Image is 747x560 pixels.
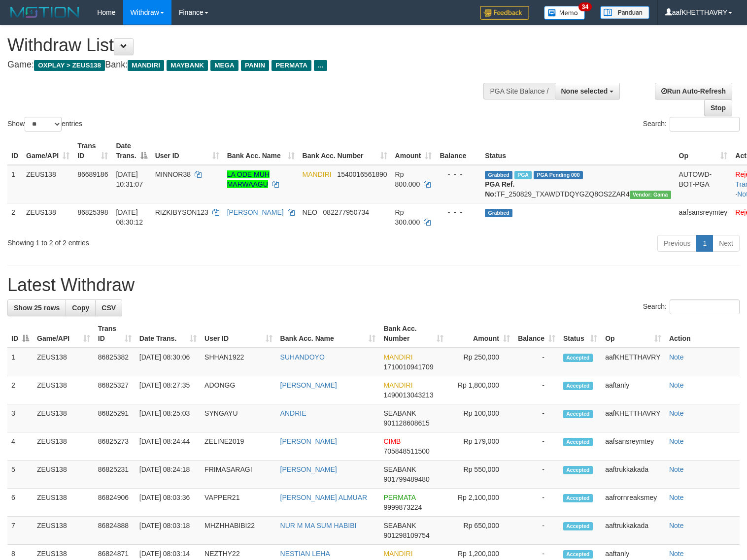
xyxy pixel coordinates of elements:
[395,170,420,188] span: Rp 800.000
[601,348,665,376] td: aafKHETTHAVRY
[7,376,33,404] td: 2
[303,208,317,216] span: NEO
[601,489,665,517] td: aafrornreaksmey
[95,299,122,316] a: CSV
[436,137,481,165] th: Balance
[383,494,415,501] span: PERMATA
[227,208,284,216] a: [PERSON_NAME]
[201,320,276,348] th: User ID: activate to sort column ascending
[383,419,429,427] span: Copy 901128608615 to clipboard
[447,376,514,404] td: Rp 1,800,000
[201,348,276,376] td: SHHAN1922
[337,170,387,178] span: Copy 1540016561890 to clipboard
[155,170,191,178] span: MINNOR38
[600,6,649,19] img: panduan.png
[33,404,94,432] td: ZEUS138
[675,165,732,203] td: AUTOWD-BOT-PGA
[447,404,514,432] td: Rp 100,000
[7,137,22,165] th: ID
[440,169,477,179] div: - - -
[22,137,73,165] th: Game/API: activate to sort column ascending
[383,447,429,455] span: Copy 705848511500 to clipboard
[485,180,514,198] b: PGA Ref. No:
[280,465,337,473] a: [PERSON_NAME]
[94,348,136,376] td: 86825382
[514,489,559,517] td: -
[447,320,514,348] th: Amount: activate to sort column ascending
[481,165,675,203] td: TF_250829_TXAWDTDQYGZQ8OS2ZAR4
[643,117,740,132] label: Search:
[7,299,66,316] a: Show 25 rows
[383,531,429,539] span: Copy 901298109754 to clipboard
[379,320,447,348] th: Bank Acc. Number: activate to sort column ascending
[280,353,325,361] a: SUHANDOYO
[280,494,368,501] a: [PERSON_NAME] ALMUAR
[136,517,201,545] td: [DATE] 08:03:18
[25,117,62,132] select: Showentries
[280,522,357,529] a: NUR M MA SUM HABIBI
[167,60,208,71] span: MAYBANK
[601,320,665,348] th: Op: activate to sort column ascending
[485,209,512,217] span: Grabbed
[555,83,620,99] button: None selected
[151,137,223,165] th: User ID: activate to sort column ascending
[7,234,304,248] div: Showing 1 to 2 of 2 entries
[33,432,94,461] td: ZEUS138
[514,171,532,179] span: Marked by aafkaynarin
[563,410,593,418] span: Accepted
[136,320,201,348] th: Date Trans.: activate to sort column ascending
[675,137,732,165] th: Op: activate to sort column ascending
[669,381,684,389] a: Note
[601,432,665,461] td: aafsansreymtey
[481,137,675,165] th: Status
[485,171,512,179] span: Grabbed
[669,437,684,445] a: Note
[7,117,82,132] label: Show entries
[94,404,136,432] td: 86825291
[544,6,585,20] img: Button%20Memo.svg
[480,6,529,20] img: Feedback.jpg
[201,461,276,489] td: FRIMASARAGI
[7,432,33,461] td: 4
[201,432,276,461] td: ZELINE2019
[383,409,416,417] span: SEABANK
[7,275,740,295] h1: Latest Withdraw
[116,170,143,188] span: [DATE] 10:31:07
[280,550,330,558] a: NESTIAN LEHA
[483,83,554,99] div: PGA Site Balance /
[7,203,22,231] td: 2
[563,466,593,474] span: Accepted
[7,35,488,55] h1: Withdraw List
[713,235,740,252] a: Next
[314,60,327,71] span: ...
[578,2,592,11] span: 34
[33,320,94,348] th: Game/API: activate to sort column ascending
[201,517,276,545] td: MHZHHABIBI22
[391,137,436,165] th: Amount: activate to sort column ascending
[155,208,208,216] span: RIZKIBYSON123
[72,304,89,312] span: Copy
[630,191,671,199] span: Vendor URL: https://trx31.1velocity.biz
[136,376,201,404] td: [DATE] 08:27:35
[383,391,433,399] span: Copy 1490013043213 to clipboard
[299,137,391,165] th: Bank Acc. Number: activate to sort column ascending
[7,5,82,20] img: MOTION_logo.png
[223,137,299,165] th: Bank Acc. Name: activate to sort column ascending
[563,438,593,446] span: Accepted
[136,461,201,489] td: [DATE] 08:24:18
[440,207,477,217] div: - - -
[94,320,136,348] th: Trans ID: activate to sort column ascending
[601,461,665,489] td: aaftrukkakada
[280,381,337,389] a: [PERSON_NAME]
[201,376,276,404] td: ADONGG
[280,437,337,445] a: [PERSON_NAME]
[22,165,73,203] td: ZEUS138
[323,208,369,216] span: Copy 082277950734 to clipboard
[514,376,559,404] td: -
[210,60,238,71] span: MEGA
[201,404,276,432] td: SYNGAYU
[559,320,601,348] th: Status: activate to sort column ascending
[563,494,593,502] span: Accepted
[136,489,201,517] td: [DATE] 08:03:36
[447,461,514,489] td: Rp 550,000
